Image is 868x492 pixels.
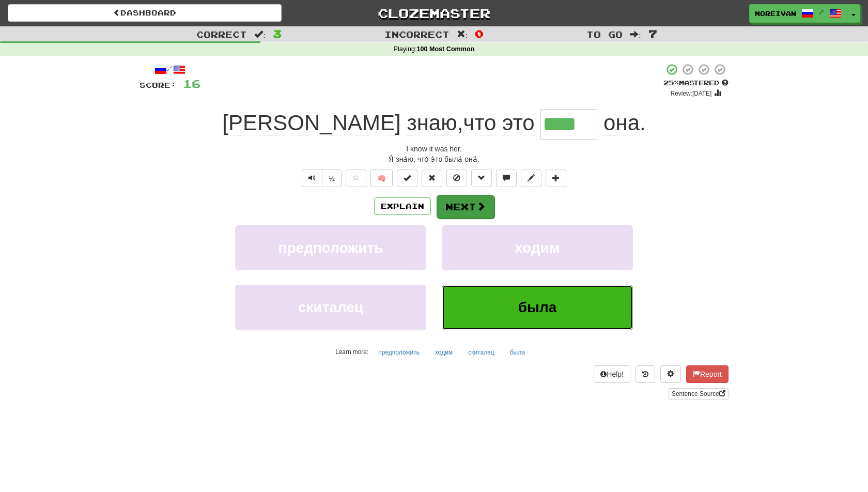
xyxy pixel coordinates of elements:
[222,111,540,135] span: ,
[471,170,492,187] button: Grammar (alt+g)
[663,79,679,87] span: 25 %
[139,154,729,164] div: Я́ зна́ю, что́ э́то была́ она́.
[407,111,457,135] span: знаю
[671,90,712,97] small: Review: [DATE]
[235,225,426,270] button: предположить
[278,240,383,256] span: предположить
[139,144,729,154] div: I know it was her.
[630,30,641,39] span: :
[515,240,560,256] span: ходим
[502,111,535,135] span: это
[8,4,282,22] a: Dashboard
[686,365,729,383] button: Report
[254,30,266,39] span: :
[586,29,623,39] span: To go
[335,348,368,356] small: Learn more:
[648,27,657,40] span: 7
[518,299,557,315] span: была
[597,111,645,135] span: .
[322,170,342,187] button: ½
[755,9,796,18] span: moreivan
[222,111,400,135] span: [PERSON_NAME]
[669,388,729,399] a: Sentence Source
[235,285,426,330] button: скиталец
[462,345,500,360] button: скиталец
[273,27,282,40] span: 3
[373,345,425,360] button: предположить
[374,197,431,215] button: Explain
[437,195,494,219] button: Next
[384,29,450,39] span: Incorrect
[475,27,484,40] span: 0
[446,170,467,187] button: Ignore sentence (alt+i)
[300,170,342,187] div: Text-to-speech controls
[603,111,640,135] span: она
[397,170,417,187] button: Set this sentence to 100% Mastered (alt+m)
[496,170,517,187] button: Discuss sentence (alt+u)
[422,170,442,187] button: Reset to 0% Mastered (alt+r)
[749,4,847,23] a: moreivan /
[819,8,824,16] span: /
[302,170,322,187] button: Play sentence audio (ctl+space)
[183,77,200,90] span: 16
[663,79,729,88] div: Mastered
[196,29,247,39] span: Correct
[521,170,541,187] button: Edit sentence (alt+d)
[139,81,177,89] span: Score:
[297,4,571,22] a: Clozemaster
[139,63,200,76] div: /
[442,225,633,270] button: ходим
[594,365,630,383] button: Help!
[546,170,566,187] button: Add to collection (alt+a)
[442,285,633,330] button: была
[346,170,366,187] button: Favorite sentence (alt+f)
[457,30,468,39] span: :
[429,345,458,360] button: ходим
[416,45,474,53] strong: 100 Most Common
[504,345,531,360] button: была
[463,111,496,135] span: что
[370,170,393,187] button: 🧠
[298,299,363,315] span: скиталец
[636,365,655,383] button: Round history (alt+y)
